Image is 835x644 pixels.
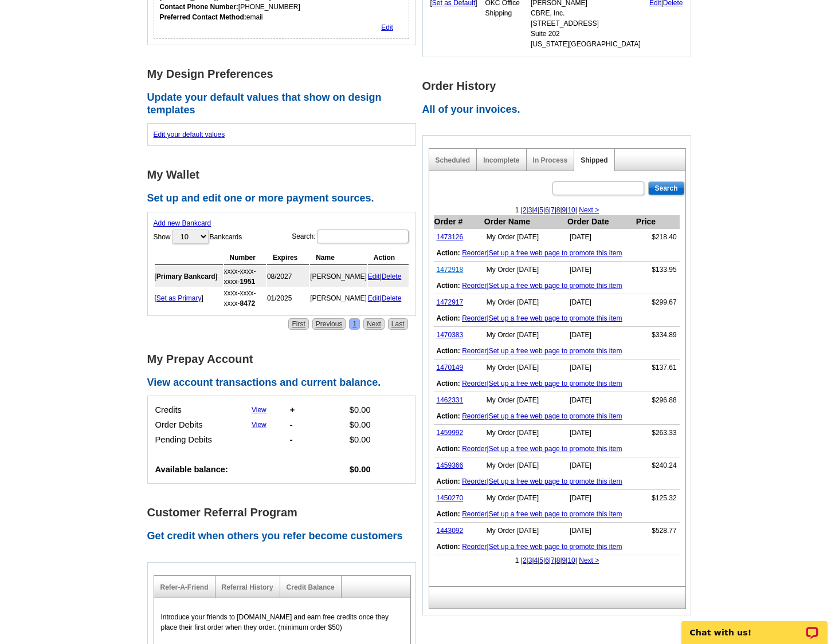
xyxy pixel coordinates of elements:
iframe: LiveChat chat widget [674,608,835,644]
td: My Order [DATE] [484,229,567,246]
a: Incomplete [483,156,519,164]
a: 4 [534,556,538,564]
a: Set up a free web page to promote this item [489,412,622,420]
b: Action: [437,412,460,420]
a: 9 [562,206,566,214]
b: Action: [437,477,460,485]
b: Action: [437,282,460,290]
a: 1459992 [437,429,464,437]
a: Next > [579,206,599,214]
td: [ ] [155,288,223,309]
a: 1470149 [437,364,464,372]
a: Referral History [222,583,273,591]
a: Add new Bankcard [154,219,211,227]
a: 1473126 [437,233,464,241]
a: 9 [562,556,566,564]
td: | [434,506,680,523]
b: Action: [437,347,460,355]
label: Search: [292,228,409,244]
p: Introduce your friends to [DOMAIN_NAME] and earn free credits once they place their first order w... [161,612,403,633]
a: Reorder [462,543,487,551]
a: First [288,318,308,330]
a: Refer-A-Friend [160,583,209,591]
td: [DATE] [567,490,636,507]
a: Set up a free web page to promote this item [489,510,622,518]
td: My Order [DATE] [484,359,567,376]
td: $334.89 [636,327,680,343]
a: 5 [539,556,543,564]
a: Edit [368,294,380,302]
input: Search: [317,230,409,243]
a: Edit [368,272,380,280]
a: Reorder [462,510,487,518]
a: Next > [579,556,599,564]
th: Order Name [484,215,567,229]
b: Action: [437,543,460,551]
td: Order Debits [155,418,229,432]
a: 5 [539,206,543,214]
a: Set up a free web page to promote this item [489,477,622,485]
a: Set up a free web page to promote this item [489,249,622,257]
td: My Order [DATE] [484,294,567,311]
a: 1462331 [437,396,464,404]
td: | [434,408,680,425]
strong: Contact Phone Number: [160,3,238,11]
a: Next [363,318,385,330]
td: My Order [DATE] [484,523,567,539]
b: $0.00 [350,465,371,474]
h1: My Wallet [147,169,422,181]
b: Available balance: [155,465,228,474]
h1: Customer Referral Program [147,507,422,519]
td: My Order [DATE] [484,327,567,343]
td: $218.40 [636,229,680,246]
a: 10 [567,206,575,214]
td: $263.33 [636,425,680,441]
td: [DATE] [567,262,636,278]
div: 1 | | | | | | | | | | [429,205,685,215]
td: [DATE] [567,457,636,474]
td: [PERSON_NAME] [310,288,367,309]
a: Delete [382,294,402,302]
a: 8 [556,556,560,564]
a: Edit [381,23,393,31]
td: [DATE] [567,425,636,441]
h2: Set up and edit one or more payment sources. [147,192,422,205]
b: Action: [437,314,460,322]
a: Reorder [462,249,487,257]
a: Credit Balance [287,583,335,591]
td: $133.95 [636,262,680,278]
td: My Order [DATE] [484,490,567,507]
td: $0.00 [349,403,371,417]
a: 1 [349,318,360,330]
a: 3 [528,206,532,214]
a: Set as Primary [156,294,202,302]
a: Edit your default values [154,131,225,139]
a: 7 [551,206,555,214]
td: | [434,310,680,327]
a: 1472918 [437,266,464,274]
td: [DATE] [567,392,636,409]
td: | [368,288,409,309]
input: Search [648,181,684,195]
td: | [368,266,409,287]
td: My Order [DATE] [484,457,567,474]
th: Price [636,215,680,229]
b: Action: [437,249,460,257]
a: 7 [551,556,555,564]
h1: Order History [422,80,697,92]
a: Last [388,318,408,330]
a: Set up a free web page to promote this item [489,282,622,290]
a: Reorder [462,445,487,453]
td: $240.24 [636,457,680,474]
b: Action: [437,445,460,453]
a: 1450270 [437,494,464,502]
a: Set up a free web page to promote this item [489,314,622,322]
td: My Order [DATE] [484,262,567,278]
strong: 1951 [240,278,256,286]
a: Set up a free web page to promote this item [489,543,622,551]
td: $137.61 [636,359,680,376]
a: Reorder [462,314,487,322]
b: - [290,420,293,429]
a: Previous [312,318,346,330]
